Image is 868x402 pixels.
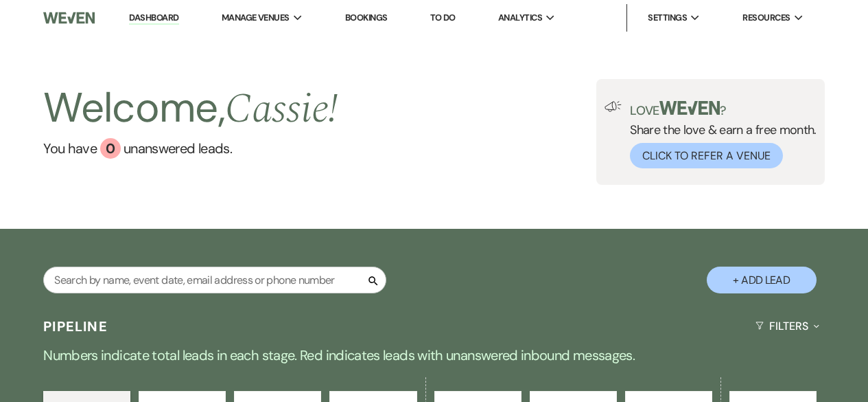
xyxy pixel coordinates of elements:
img: weven-logo-green.svg [659,101,720,115]
h3: Pipeline [43,317,108,336]
div: 0 [100,138,121,159]
button: Click to Refer a Venue [630,143,783,168]
a: Dashboard [129,12,178,25]
span: Cassie ! [225,78,338,141]
button: Filters [750,308,825,344]
span: Settings [648,11,687,25]
span: Resources [742,11,790,25]
h2: Welcome, [43,79,338,138]
div: Share the love & earn a free month. [622,101,817,168]
img: Weven Logo [43,3,94,32]
input: Search by name, event date, email address or phone number [43,267,386,293]
span: Analytics [498,11,542,25]
a: Bookings [345,12,388,23]
a: You have 0 unanswered leads. [43,138,338,159]
a: To Do [430,12,456,23]
img: loud-speaker-illustration.svg [605,101,622,112]
p: Love ? [630,101,817,117]
button: + Add Lead [707,267,817,293]
span: Manage Venues [222,11,290,25]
